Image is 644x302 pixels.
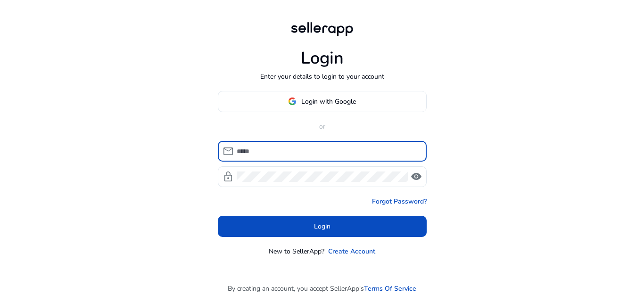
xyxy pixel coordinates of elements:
[364,284,416,294] a: Terms Of Service
[301,97,356,106] span: Login with Google
[218,91,427,112] button: Login with Google
[260,72,384,82] p: Enter your details to login to your account
[218,216,427,237] button: Login
[314,221,330,231] span: Login
[328,246,375,256] a: Create Account
[372,196,427,206] a: Forgot Password?
[223,146,234,157] span: mail
[223,171,234,182] span: lock
[269,246,324,256] p: New to SellerApp?
[288,97,297,106] img: google-logo.svg
[411,171,422,182] span: visibility
[301,48,344,68] h1: Login
[218,122,427,131] p: or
